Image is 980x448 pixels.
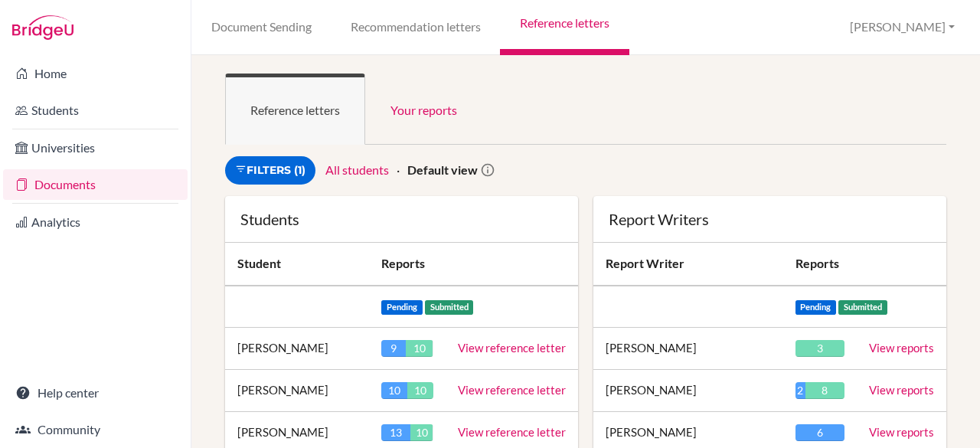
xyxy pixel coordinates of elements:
[3,378,188,408] a: Help center
[3,169,188,200] a: Documents
[3,207,188,237] a: Analytics
[795,340,844,357] div: 3
[369,243,578,286] th: Reports
[365,74,482,145] a: Your reports
[410,424,433,441] div: 10
[805,382,844,399] div: 8
[407,382,433,399] div: 10
[3,58,188,89] a: Home
[843,13,962,41] button: [PERSON_NAME]
[225,370,369,412] td: [PERSON_NAME]
[838,300,887,315] span: Submitted
[381,424,410,441] div: 13
[609,211,931,227] div: Report Writers
[225,74,365,145] a: Reference letters
[3,95,188,126] a: Students
[869,425,934,439] a: View reports
[325,162,389,177] a: All students
[869,341,934,355] a: View reports
[593,328,783,370] td: [PERSON_NAME]
[425,300,474,315] span: Submitted
[458,383,566,397] a: View reference letter
[869,383,934,397] a: View reports
[406,340,433,357] div: 10
[458,425,566,439] a: View reference letter
[381,382,407,399] div: 10
[12,15,73,40] img: Bridge-U
[795,424,844,441] div: 6
[381,300,423,315] span: Pending
[381,340,406,357] div: 9
[458,341,566,355] a: View reference letter
[225,243,369,286] th: Student
[3,132,188,163] a: Universities
[407,162,478,177] strong: Default view
[795,300,837,315] span: Pending
[593,370,783,412] td: [PERSON_NAME]
[225,328,369,370] td: [PERSON_NAME]
[795,382,805,399] div: 2
[240,211,563,227] div: Students
[593,243,783,286] th: Report Writer
[3,414,188,445] a: Community
[783,243,857,286] th: Reports
[225,156,315,185] a: Filters (1)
